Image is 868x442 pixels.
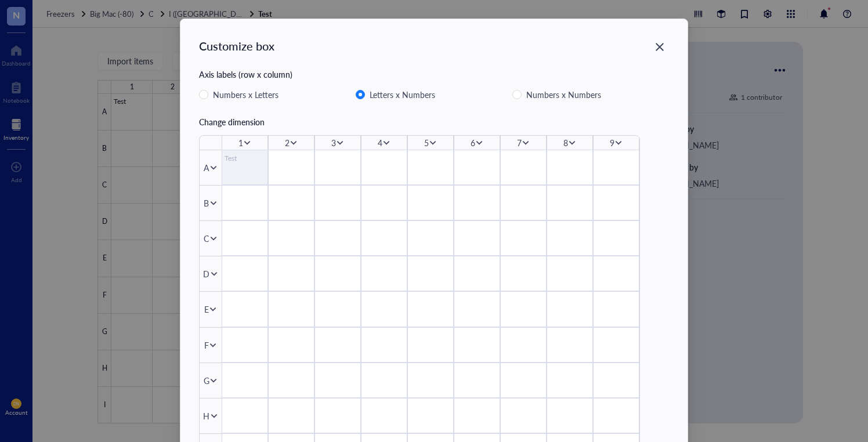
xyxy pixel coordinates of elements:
div: Test [225,153,265,164]
div: 7 [517,136,522,149]
div: Customize box [199,38,274,54]
div: C [204,232,209,245]
span: Letters x Numbers [365,88,440,102]
div: A [204,161,209,174]
div: Axis labels (row x column) [199,68,669,81]
span: Numbers x Numbers [522,88,606,102]
div: 6 [471,136,475,149]
div: B [204,197,209,209]
div: H [203,410,209,422]
div: F [204,339,209,352]
div: 8 [563,136,568,149]
span: Numbers x Letters [208,88,283,102]
div: 5 [424,136,429,149]
div: 9 [610,136,614,149]
div: 3 [331,136,336,149]
div: G [204,374,209,387]
span: Close [650,40,669,54]
div: 1 [238,136,243,149]
div: Change dimension [199,115,669,128]
div: 2 [285,136,290,149]
div: 4 [378,136,382,149]
div: E [204,303,209,316]
div: D [203,267,209,280]
button: Close [650,38,669,56]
